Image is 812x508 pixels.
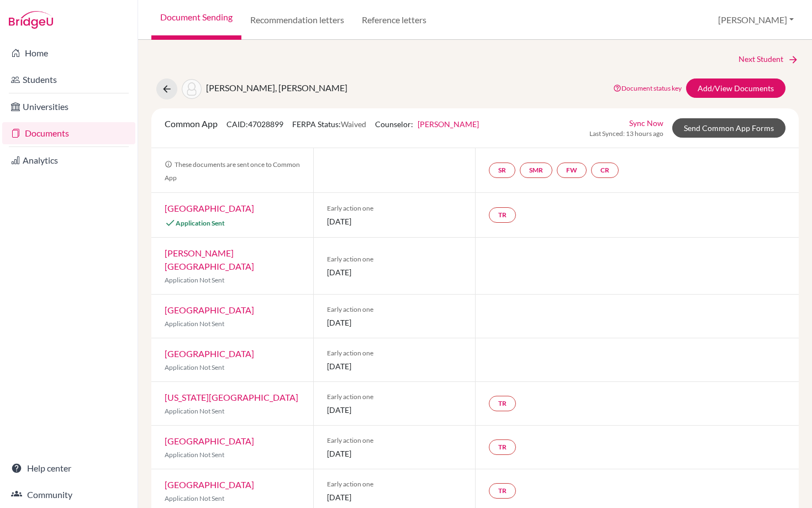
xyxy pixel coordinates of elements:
a: Home [2,42,135,64]
span: [DATE] [327,317,462,328]
span: Application Not Sent [165,363,224,371]
span: [DATE] [327,216,462,227]
a: Send Common App Forms [672,118,785,138]
span: Application Not Sent [165,407,224,415]
span: CAID: 47028899 [226,119,283,129]
a: Sync Now [629,117,663,129]
a: TR [489,207,516,223]
span: [DATE] [327,448,462,459]
a: TR [489,396,516,411]
a: FW [557,163,587,178]
span: Counselor: [375,119,479,129]
span: Application Not Sent [165,276,224,284]
a: Documents [2,122,135,144]
a: [GEOGRAPHIC_DATA] [165,479,254,490]
a: CR [591,163,619,178]
a: TR [489,439,516,455]
span: [DATE] [327,360,462,372]
a: SMR [520,163,552,178]
a: Document status key [613,84,682,92]
span: Early action one [327,392,462,402]
button: [PERSON_NAME] [713,9,799,30]
span: These documents are sent once to Common App [165,160,300,182]
span: Early action one [327,348,462,358]
a: Help center [2,457,135,479]
a: [GEOGRAPHIC_DATA] [165,305,254,315]
a: TR [489,483,516,499]
a: [GEOGRAPHIC_DATA] [165,436,254,446]
span: [DATE] [327,404,462,416]
a: Next Student [739,53,799,65]
a: Add/View Documents [686,78,785,98]
span: Early action one [327,203,462,213]
a: [US_STATE][GEOGRAPHIC_DATA] [165,392,298,402]
a: Analytics [2,149,135,171]
a: [GEOGRAPHIC_DATA] [165,203,254,213]
span: [DATE] [327,266,462,278]
span: Early action one [327,305,462,315]
span: FERPA Status: [292,119,366,129]
span: Application Not Sent [165,494,224,502]
a: SR [489,163,515,178]
a: [PERSON_NAME] [418,119,479,129]
span: [DATE] [327,491,462,503]
a: Community [2,484,135,506]
span: Last Synced: 13 hours ago [589,129,663,139]
span: Early action one [327,436,462,446]
span: Early action one [327,479,462,489]
span: Application Not Sent [165,451,224,459]
span: Application Sent [176,219,225,227]
span: Waived [341,119,366,129]
a: Students [2,69,135,91]
a: [PERSON_NAME][GEOGRAPHIC_DATA] [165,248,254,271]
span: Early action one [327,254,462,264]
span: Application Not Sent [165,320,224,328]
span: Common App [165,118,218,129]
a: Universities [2,96,135,118]
span: [PERSON_NAME], [PERSON_NAME] [206,82,347,93]
a: [GEOGRAPHIC_DATA] [165,348,254,359]
img: Bridge-U [9,11,53,29]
